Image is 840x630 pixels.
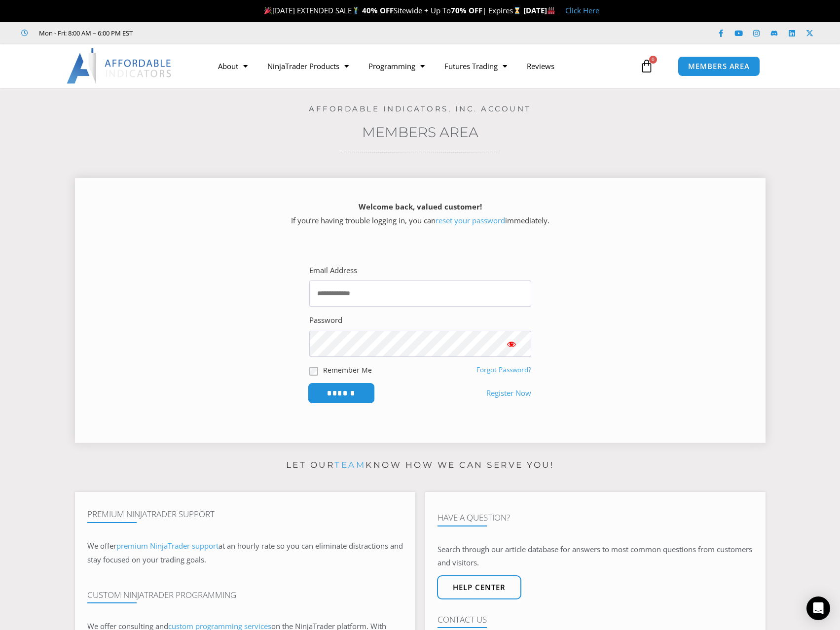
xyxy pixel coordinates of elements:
[208,55,637,77] nav: Menu
[262,5,523,15] span: [DATE] EXTENDED SALE Sitewide + Up To | Expires
[87,590,403,600] h4: Custom NinjaTrader Programming
[92,200,748,228] p: If you’re having trouble logging in, you can immediately.
[453,584,506,591] span: Help center
[359,202,482,211] strong: Welcome back, valued customer!
[323,365,372,375] label: Remember Me
[523,5,555,15] strong: [DATE]
[517,55,564,77] a: Reviews
[146,28,294,38] iframe: Customer reviews powered by Trustpilot
[451,5,482,15] strong: 70% OFF
[649,56,657,64] span: 0
[492,331,531,357] button: Show password
[436,215,505,225] a: reset your password
[67,48,173,84] img: LogoAI | Affordable Indicators – NinjaTrader
[257,55,359,77] a: NinjaTrader Products
[37,27,133,39] span: Mon - Fri: 8:00 AM – 6:00 PM EST
[334,460,365,470] a: team
[435,55,517,77] a: Futures Trading
[548,7,555,14] img: 🏭
[438,615,753,625] h4: Contact Us
[362,5,394,15] strong: 40% OFF
[438,513,753,523] h4: Have A Question?
[87,509,403,519] h4: Premium NinjaTrader Support
[352,7,360,14] img: 🏌️‍♂️
[75,457,766,473] p: Let our know how we can serve you!
[309,104,531,113] a: Affordable Indicators, Inc. Account
[565,5,599,15] a: Click Here
[688,63,750,70] span: MEMBERS AREA
[309,264,357,278] label: Email Address
[359,55,435,77] a: Programming
[486,386,531,400] a: Register Now
[806,596,830,620] div: Open Intercom Messenger
[116,541,219,551] a: premium NinjaTrader support
[362,124,478,140] a: Members Area
[678,56,760,76] a: MEMBERS AREA
[208,55,257,77] a: About
[438,543,753,570] p: Search through our article database for answers to most common questions from customers and visit...
[625,52,668,80] a: 0
[87,541,116,551] span: We offer
[513,7,521,14] img: ⌛
[309,314,342,327] label: Password
[87,541,403,564] span: at an hourly rate so you can eliminate distractions and stay focused on your trading goals.
[264,7,272,14] img: 🎉
[476,365,531,374] a: Forgot Password?
[437,575,521,599] a: Help center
